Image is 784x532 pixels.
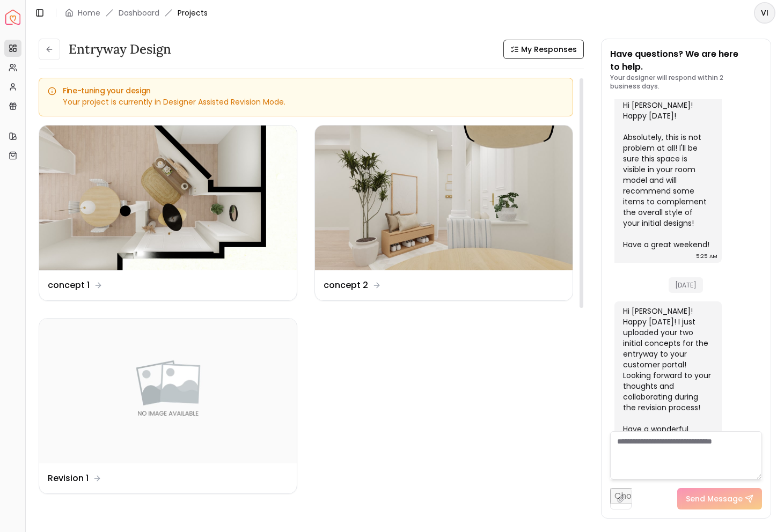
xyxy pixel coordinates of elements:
[5,10,20,25] img: Spacejoy Logo
[65,8,208,18] nav: breadcrumb
[48,97,564,107] div: Your project is currently in Designer Assisted Revision Mode.
[39,125,297,270] img: concept 1
[696,251,717,262] div: 5:25 AM
[754,2,775,24] button: VI
[623,306,711,445] div: Hi [PERSON_NAME]! Happy [DATE]! I just uploaded your two initial concepts for the entryway to you...
[315,125,573,270] img: concept 2
[48,87,564,94] h5: Fine-tuning your design
[69,41,171,58] h3: entryway design
[119,8,159,18] a: Dashboard
[610,73,762,91] p: Your designer will respond within 2 business days.
[623,100,711,250] div: Hi [PERSON_NAME]! Happy [DATE]! Absolutely, this is not problem at all! I'll be sure this space i...
[178,8,208,18] span: Projects
[48,279,90,292] dd: concept 1
[39,125,297,301] a: concept 1concept 1
[521,44,577,55] span: My Responses
[5,10,20,25] a: Spacejoy
[669,277,703,293] span: [DATE]
[324,279,368,292] dd: concept 2
[314,125,573,301] a: concept 2concept 2
[78,8,100,18] a: Home
[755,3,774,23] span: VI
[503,40,584,59] button: My Responses
[48,472,89,485] dd: Revision 1
[39,319,297,463] img: Revision 1
[610,48,762,73] p: Have questions? We are here to help.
